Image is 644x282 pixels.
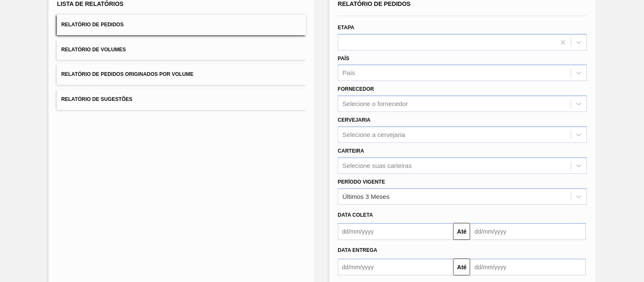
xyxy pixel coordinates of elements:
[343,131,405,138] div: Selecione a cervejaria
[338,223,453,240] input: dd/mm/yyyy
[343,162,412,169] div: Selecione suas carteiras
[453,259,470,276] button: Até
[61,22,124,28] span: Relatório de Pedidos
[338,179,385,185] label: Período Vigente
[61,47,126,53] span: Relatório de Volumes
[57,39,306,60] button: Relatório de Volumes
[338,86,374,92] label: Fornecedor
[338,117,371,123] label: Cervejaria
[338,247,377,253] span: Data entrega
[57,14,306,35] button: Relatório de Pedidos
[470,223,586,240] input: dd/mm/yyyy
[470,259,586,276] input: dd/mm/yyyy
[61,96,132,102] span: Relatório de Sugestões
[57,89,306,110] button: Relatório de Sugestões
[61,71,194,77] span: Relatório de Pedidos Originados por Volume
[338,56,349,61] label: País
[338,212,373,218] span: Data coleta
[338,148,364,154] label: Carteira
[453,223,470,240] button: Até
[57,64,306,85] button: Relatório de Pedidos Originados por Volume
[343,70,355,77] div: País
[338,25,354,31] label: Etapa
[338,0,411,7] span: Relatório de Pedidos
[343,193,390,200] div: Últimos 3 Meses
[343,101,408,108] div: Selecione o fornecedor
[57,0,124,7] span: Lista de Relatórios
[338,259,453,276] input: dd/mm/yyyy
